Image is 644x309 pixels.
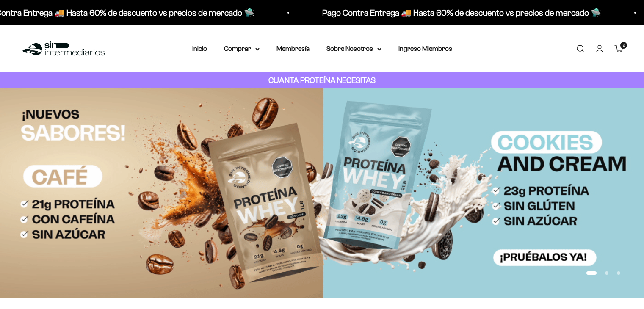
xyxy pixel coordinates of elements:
a: Ingreso Miembros [398,45,452,52]
span: 2 [623,43,625,47]
summary: Sobre Nosotros [326,43,381,54]
a: Membresía [276,45,310,52]
a: Inicio [192,45,207,52]
p: Pago Contra Entrega 🚚 Hasta 60% de descuento vs precios de mercado 🛸 [321,6,600,19]
strong: CUANTA PROTEÍNA NECESITAS [268,76,376,85]
summary: Comprar [224,43,260,54]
